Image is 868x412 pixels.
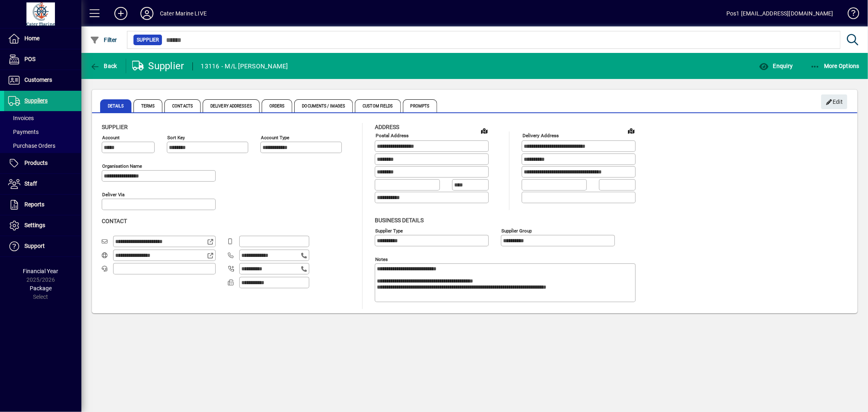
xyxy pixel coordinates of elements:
[403,99,437,112] span: Prompts
[757,59,795,73] button: Enquiry
[81,59,126,73] app-page-header-button: Back
[4,70,81,90] a: Customers
[625,124,638,137] a: View on map
[4,215,81,236] a: Settings
[24,160,48,166] span: Products
[30,285,52,291] span: Package
[137,36,159,44] span: Supplier
[826,95,843,109] span: Edit
[160,7,207,20] div: Cater Marine LIVE
[4,153,81,173] a: Products
[132,59,184,72] div: Supplier
[808,59,862,73] button: More Options
[375,124,399,130] span: Address
[203,99,260,112] span: Delivery Addresses
[102,218,127,224] span: Contact
[102,192,125,197] mat-label: Deliver via
[478,124,491,137] a: View on map
[100,99,131,112] span: Details
[4,236,81,256] a: Support
[8,142,55,149] span: Purchase Orders
[821,94,847,109] button: Edit
[4,125,81,139] a: Payments
[4,139,81,153] a: Purchase Orders
[355,99,400,112] span: Custom Fields
[90,63,117,69] span: Back
[167,135,185,140] mat-label: Sort key
[4,174,81,194] a: Staff
[88,59,119,73] button: Back
[8,129,39,135] span: Payments
[134,6,160,21] button: Profile
[24,97,48,104] span: Suppliers
[262,99,293,112] span: Orders
[201,60,288,73] div: 13116 - M/L [PERSON_NAME]
[102,163,142,169] mat-label: Organisation name
[4,111,81,125] a: Invoices
[164,99,201,112] span: Contacts
[24,243,45,249] span: Support
[261,135,289,140] mat-label: Account Type
[24,35,39,42] span: Home
[88,33,119,47] button: Filter
[102,124,128,130] span: Supplier
[4,28,81,49] a: Home
[24,56,35,62] span: POS
[4,195,81,215] a: Reports
[375,228,403,233] mat-label: Supplier type
[4,49,81,70] a: POS
[24,180,37,187] span: Staff
[102,135,120,140] mat-label: Account
[726,7,833,20] div: Pos1 [EMAIL_ADDRESS][DOMAIN_NAME]
[501,228,532,233] mat-label: Supplier group
[24,222,45,228] span: Settings
[23,268,59,274] span: Financial Year
[24,77,52,83] span: Customers
[842,2,858,28] a: Knowledge Base
[24,201,44,208] span: Reports
[108,6,134,21] button: Add
[294,99,353,112] span: Documents / Images
[133,99,163,112] span: Terms
[375,256,388,262] mat-label: Notes
[8,115,34,121] span: Invoices
[759,63,793,69] span: Enquiry
[375,217,424,224] span: Business details
[90,37,117,43] span: Filter
[810,63,860,69] span: More Options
